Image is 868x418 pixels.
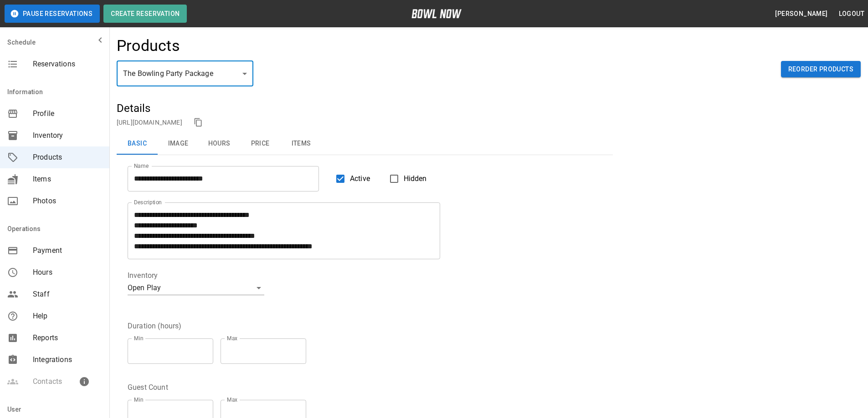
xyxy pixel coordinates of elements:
span: Help [33,311,102,322]
div: Open Play [128,281,264,295]
label: Hidden products will not be visible to customers. You can still create and use them for bookings. [385,169,427,188]
button: Basic [117,133,158,155]
button: Create Reservation [103,5,187,23]
div: basic tabs example [117,133,613,155]
span: Hours [33,267,102,278]
span: Products [33,152,102,163]
button: Price [240,133,281,155]
span: Photos [33,196,102,206]
span: Inventory [33,130,102,141]
button: Logout [835,5,868,22]
span: Active [350,173,370,184]
span: Staff [33,289,102,300]
button: [PERSON_NAME] [771,5,831,22]
legend: Duration (hours) [128,321,181,331]
span: Hidden [404,173,427,184]
a: [URL][DOMAIN_NAME] [117,119,182,126]
span: Integrations [33,354,102,365]
button: Reorder Products [781,61,861,78]
legend: Inventory [128,270,158,281]
span: Reports [33,332,102,343]
button: Hours [199,133,240,155]
h5: Details [117,101,613,116]
div: The Bowling Party Package [117,61,253,86]
h4: Products [117,36,180,55]
span: Payment [33,245,102,256]
img: logo [411,9,462,18]
span: Reservations [33,59,102,70]
span: Profile [33,108,102,119]
button: Image [158,133,199,155]
button: Items [281,133,322,155]
button: copy link [191,116,205,129]
span: Items [33,174,102,185]
legend: Guest Count [128,382,168,393]
button: Pause Reservations [5,5,100,23]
